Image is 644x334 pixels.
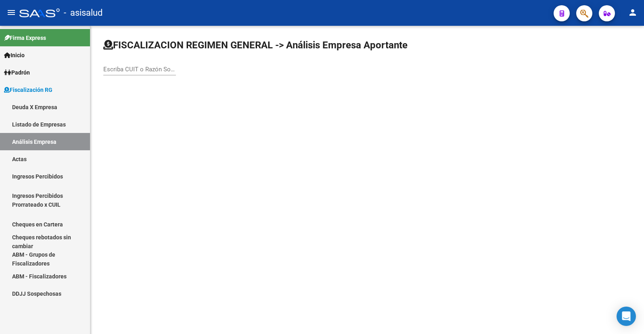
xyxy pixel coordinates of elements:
[4,33,46,42] span: Firma Express
[4,51,25,60] span: Inicio
[4,68,30,77] span: Padrón
[6,8,16,17] mat-icon: menu
[64,4,102,22] span: - asisalud
[4,85,52,94] span: Fiscalización RG
[103,39,408,52] h1: FISCALIZACION REGIMEN GENERAL -> Análisis Empresa Aportante
[628,8,638,17] mat-icon: person
[617,307,636,326] div: Open Intercom Messenger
